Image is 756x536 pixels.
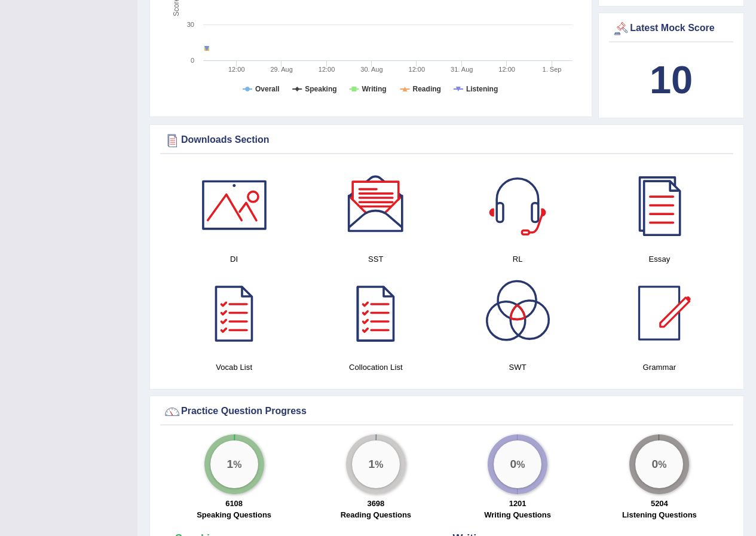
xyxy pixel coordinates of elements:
[650,58,693,102] b: 10
[311,361,440,373] h4: Collocation List
[595,253,724,265] h4: Essay
[163,403,730,421] div: Practice Question Progress
[651,499,668,508] strong: 5204
[494,440,541,488] div: %
[595,361,724,373] h4: Grammar
[225,499,243,508] strong: 6108
[227,458,233,471] big: 1
[510,458,517,471] big: 0
[622,509,697,520] label: Listening Questions
[191,57,194,64] text: 0
[341,509,411,520] label: Reading Questions
[319,66,335,73] text: 12:00
[484,509,551,520] label: Writing Questions
[612,20,730,38] div: Latest Mock Score
[163,131,730,149] div: Downloads Section
[453,253,583,265] h4: RL
[169,253,299,265] h4: DI
[635,440,683,488] div: %
[270,66,292,73] tspan: 29. Aug
[362,85,386,93] tspan: Writing
[453,361,583,373] h4: SWT
[509,499,527,508] strong: 1201
[409,66,426,73] text: 12:00
[210,440,258,488] div: %
[197,509,271,520] label: Speaking Questions
[305,85,336,93] tspan: Speaking
[413,85,441,93] tspan: Reading
[652,458,659,471] big: 0
[543,66,562,73] tspan: 1. Sep
[352,440,400,488] div: %
[187,21,194,28] text: 30
[255,85,280,93] tspan: Overall
[228,66,245,73] text: 12:00
[368,458,375,471] big: 1
[360,66,382,73] tspan: 30. Aug
[451,66,473,73] tspan: 31. Aug
[311,253,440,265] h4: SST
[169,361,299,373] h4: Vocab List
[466,85,498,93] tspan: Listening
[498,66,515,73] text: 12:00
[367,499,384,508] strong: 3698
